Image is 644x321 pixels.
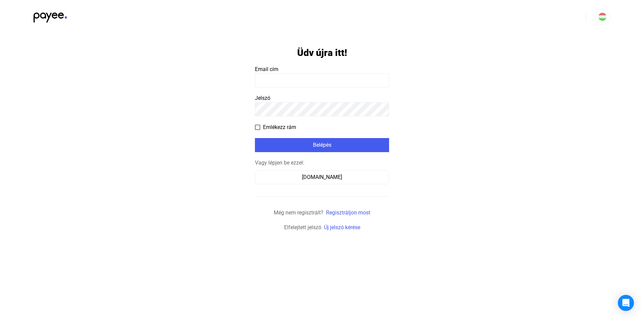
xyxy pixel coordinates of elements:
h1: Üdv újra itt! [297,47,347,59]
span: Emlékezz rám [263,123,296,131]
div: Vagy lépjen be ezzel: [255,159,389,167]
span: Elfelejtett jelszó [284,224,321,231]
img: black-payee-blue-dot.svg [34,9,67,22]
div: [DOMAIN_NAME] [257,173,387,181]
img: HU [598,13,606,21]
div: Belépés [257,141,387,149]
span: Még nem regisztrált? [274,209,323,216]
span: Jelszó [255,95,270,101]
button: HU [594,9,610,25]
button: Belépés [255,138,389,152]
span: Email cím [255,66,278,72]
div: Open Intercom Messenger [618,295,634,311]
a: Új jelszó kérése [324,224,360,231]
a: [DOMAIN_NAME] [255,174,389,180]
a: Regisztráljon most [326,209,370,216]
button: [DOMAIN_NAME] [255,170,389,184]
